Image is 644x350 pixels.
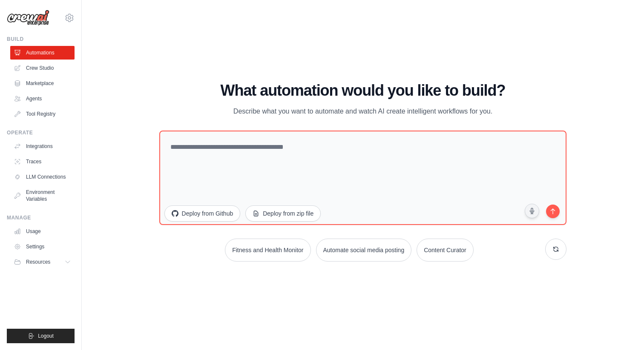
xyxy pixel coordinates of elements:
button: Fitness and Health Monitor [225,239,310,262]
a: Tool Registry [10,107,75,121]
a: LLM Connections [10,170,75,184]
a: Traces [10,155,75,168]
a: Automations [10,46,75,60]
div: Build [7,36,75,43]
h1: What automation would you like to build? [159,82,567,99]
a: Crew Studio [10,61,75,75]
p: Describe what you want to automate and watch AI create intelligent workflows for you. [220,106,506,117]
button: Content Curator [417,239,474,262]
a: Marketplace [10,77,75,90]
button: Automate social media posting [316,239,412,262]
a: Environment Variables [10,185,75,206]
a: Settings [10,240,75,253]
a: Agents [10,92,75,105]
button: Deploy from Github [164,205,241,222]
a: Integrations [10,139,75,153]
img: Logo [7,10,49,26]
a: Usage [10,225,75,238]
button: Logout [7,329,75,343]
div: Operate [7,129,75,136]
span: Resources [26,259,50,265]
span: Logout [38,333,54,339]
button: Resources [10,255,75,269]
button: Deploy from zip file [245,205,321,222]
div: Manage [7,214,75,221]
